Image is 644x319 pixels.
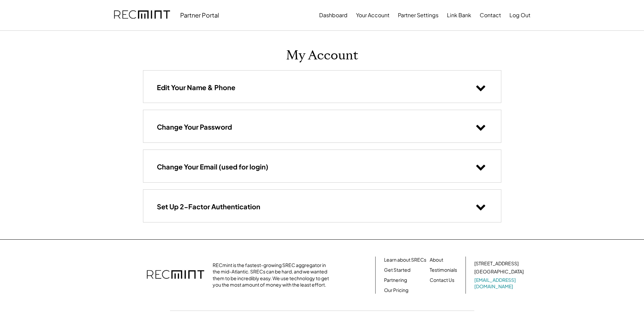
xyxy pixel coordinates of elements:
button: Contact [480,8,501,22]
h3: Edit Your Name & Phone [157,83,235,92]
a: Contact Us [430,277,454,284]
h3: Change Your Email (used for login) [157,162,268,171]
h3: Change Your Password [157,123,232,131]
button: Log Out [509,8,530,22]
h3: Set Up 2-Factor Authentication [157,202,260,211]
button: Your Account [356,8,389,22]
a: Testimonials [430,267,457,273]
a: [EMAIL_ADDRESS][DOMAIN_NAME] [474,277,525,290]
div: RECmint is the fastest-growing SREC aggregator in the mid-Atlantic. SRECs can be hard, and we wan... [213,262,333,288]
div: [GEOGRAPHIC_DATA] [474,268,524,275]
img: recmint-logotype%403x.png [114,4,170,27]
div: [STREET_ADDRESS] [474,260,519,267]
button: Partner Settings [398,8,438,22]
a: Our Pricing [384,287,408,294]
button: Dashboard [319,8,348,22]
h1: My Account [286,48,358,63]
img: recmint-logotype%403x.png [147,263,204,287]
a: Learn about SRECs [384,257,426,263]
a: About [430,257,443,263]
button: Link Bank [447,8,471,22]
a: Partnering [384,277,407,284]
a: Get Started [384,267,410,273]
div: Partner Portal [180,11,219,19]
